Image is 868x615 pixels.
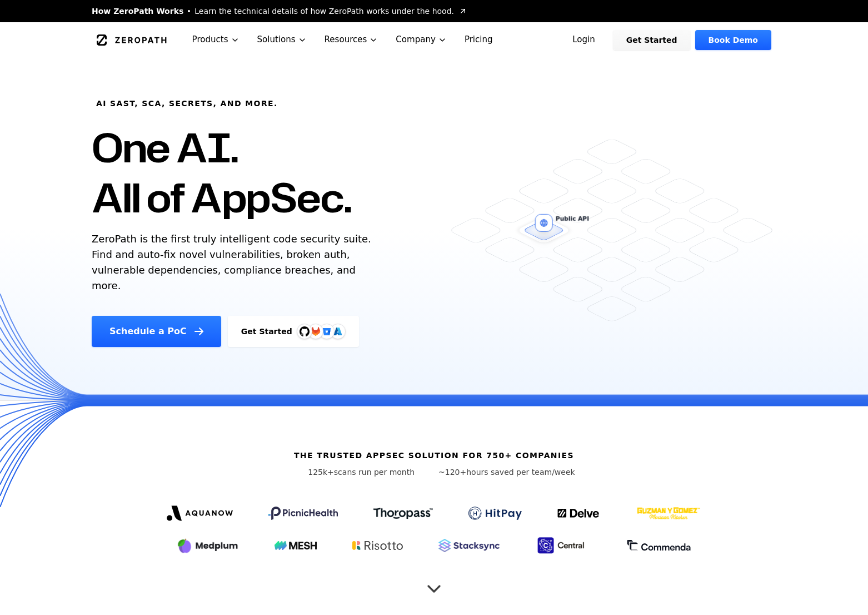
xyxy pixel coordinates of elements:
img: Central [535,535,591,556]
button: Solutions [248,22,316,57]
img: Stacksync [438,539,500,552]
button: Resources [316,22,387,57]
span: Learn the technical details of how ZeroPath works under the hood. [194,6,454,17]
img: GitLab [305,320,327,343]
a: Get StartedGitHubGitLabAzure [228,316,359,347]
a: Login [559,30,608,50]
button: Scroll to next section [423,572,445,594]
span: How ZeroPath Works [92,6,183,17]
button: Products [183,22,248,57]
img: GYG [636,500,701,527]
img: Mesh [275,541,317,550]
svg: Bitbucket [321,325,333,338]
h6: The trusted AppSec solution for 750+ companies [294,450,574,461]
img: GitHub [300,326,310,336]
p: hours saved per team/week [438,467,575,478]
h6: AI SAST, SCA, Secrets, and more. [96,98,278,109]
span: ~120+ [438,468,466,477]
img: Medplum [177,537,239,554]
a: Schedule a PoC [92,316,221,347]
p: scans run per month [293,467,430,478]
h1: One AI. All of AppSec. [92,122,351,222]
button: Company [387,22,456,57]
a: How ZeroPath WorksLearn the technical details of how ZeroPath works under the hood. [92,6,467,17]
a: Get Started [613,30,691,50]
img: Azure [333,327,342,336]
nav: Global [78,22,790,57]
a: Book Demo [695,30,771,50]
span: 125k+ [308,468,334,477]
img: Thoropass [373,508,433,519]
a: Pricing [456,22,502,57]
p: ZeroPath is the first truly intelligent code security suite. Find and auto-fix novel vulnerabilit... [92,231,376,294]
